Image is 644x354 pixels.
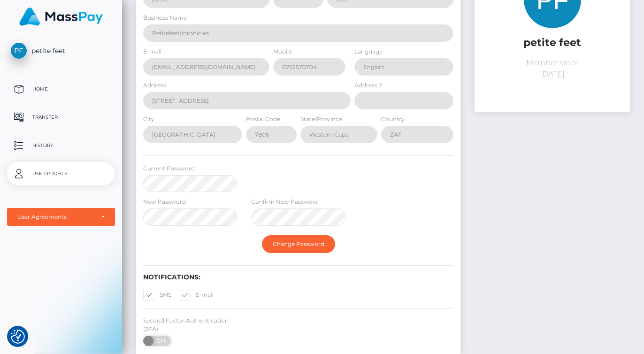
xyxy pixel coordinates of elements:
[273,47,292,56] label: Mobile
[354,81,382,90] label: Address 2
[246,115,280,123] label: Postal Code
[143,316,237,333] label: Second Factor Authentication (2FA)
[482,36,623,50] h5: petite feet
[7,162,115,185] a: User Profile
[354,47,383,56] label: Language
[17,213,94,221] div: User Agreements
[7,106,115,129] a: Transfer
[143,14,187,22] label: Business Name
[300,115,342,123] label: State/Province
[11,82,111,96] p: Home
[143,81,166,90] label: Address
[381,115,405,123] label: Country
[143,47,161,56] label: E-mail
[7,208,115,226] button: User Agreements
[7,77,115,101] a: Home
[7,134,115,157] a: History
[11,167,111,181] p: User Profile
[11,139,111,153] p: History
[482,57,623,80] p: Member since [DATE]
[143,164,195,173] label: Current Password
[179,289,214,301] label: E-mail
[143,273,453,281] h6: Notifications:
[11,110,111,124] p: Transfer
[143,115,154,123] label: City
[11,330,25,344] img: Revisit consent button
[148,336,172,346] span: OFF
[143,289,171,301] label: SMS
[251,198,319,206] label: Confirm New Password
[7,46,115,55] span: petite feet
[143,198,186,206] label: New Password
[19,8,103,26] img: MassPay
[262,235,335,253] button: Change Password
[11,330,25,344] button: Consent Preferences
